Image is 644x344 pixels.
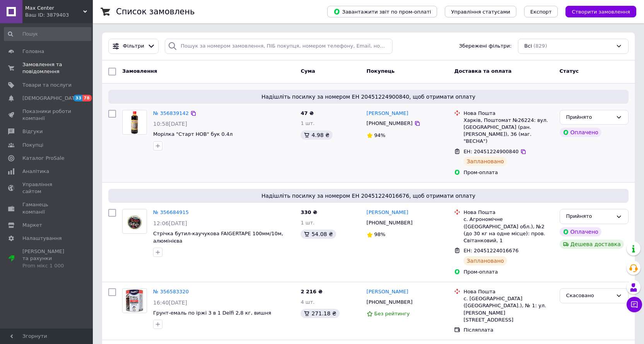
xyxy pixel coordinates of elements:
a: № 356839142 [153,110,189,116]
div: Нова Пошта [463,288,553,295]
a: № 356684915 [153,209,189,215]
a: Фото товару [122,288,147,313]
span: Каталог ProSale [22,155,64,162]
span: 33 [73,95,82,101]
div: 271.18 ₴ [301,309,339,318]
span: Завантажити звіт по пром-оплаті [333,8,431,15]
span: 4 шт. [301,299,314,305]
div: [PHONE_NUMBER] [365,118,414,128]
a: [PERSON_NAME] [367,209,408,216]
span: [DEMOGRAPHIC_DATA] [22,95,80,102]
div: Пром-оплата [463,269,553,276]
h1: Список замовлень [116,7,195,16]
div: Прийнято [566,212,613,221]
div: Пром-оплата [463,169,553,176]
span: Маркет [22,222,42,229]
div: с. Агрономічне ([GEOGRAPHIC_DATA] обл.), №2 (до 30 кг на одне місце): пров. Світанковий, 1 [463,216,553,244]
span: Збережені фільтри: [459,43,512,50]
span: Замовлення та повідомлення [22,61,72,75]
span: Доставка та оплата [454,68,511,74]
span: 78 [82,95,91,101]
input: Пошук [4,27,91,41]
span: 98% [374,231,386,237]
span: 94% [374,132,386,138]
div: Заплановано [463,157,507,166]
a: Стрічка бутил-каучукова FAIGERTAPE 100мм/10м, алюмінієва [153,231,283,244]
div: [PHONE_NUMBER] [365,218,414,228]
div: [PHONE_NUMBER] [365,297,414,307]
span: Надішліть посилку за номером ЕН 20451224016676, щоб отримати оплату [111,192,625,200]
a: Морілка "Старт НОВ" бук 0.4л [153,131,233,137]
div: Нова Пошта [463,110,553,117]
span: Експорт [530,9,552,15]
div: Нова Пошта [463,209,553,216]
span: Покупці [22,142,43,149]
span: Управління статусами [451,9,510,15]
span: 330 ₴ [301,209,317,215]
span: Всі [524,43,532,50]
button: Завантажити звіт по пром-оплаті [327,6,437,17]
div: Оплачено [560,128,601,137]
a: [PERSON_NAME] [367,288,408,296]
span: 47 ₴ [301,110,314,116]
span: Управління сайтом [22,181,72,195]
span: Налаштування [22,235,62,242]
span: Аналітика [22,168,49,175]
img: Фото товару [123,289,146,313]
span: Показники роботи компанії [22,108,72,122]
a: [PERSON_NAME] [367,110,408,117]
a: Фото товару [122,209,147,234]
a: Грунт-емаль по іржі 3 в 1 Delfi 2,8 кг, вишня [153,310,271,316]
span: Створити замовлення [572,9,630,15]
span: Головна [22,48,44,55]
div: 54.08 ₴ [301,229,336,239]
span: [PERSON_NAME] та рахунки [22,248,72,269]
span: Cума [301,68,315,74]
span: Надішліть посилку за номером ЕН 20451224900840, щоб отримати оплату [111,93,625,101]
div: Оплачено [560,227,601,236]
button: Створити замовлення [565,6,636,17]
span: ЕН: 20451224016676 [463,248,518,253]
div: Харків, Поштомат №26224: вул. [GEOGRAPHIC_DATA] (ран. [PERSON_NAME]), 36 (маг. "ВЕСНА") [463,117,553,145]
input: Пошук за номером замовлення, ПІБ покупця, номером телефону, Email, номером накладної [165,39,393,54]
button: Експорт [524,6,558,17]
span: 10:58[DATE] [153,121,187,127]
a: Фото товару [122,110,147,135]
span: (829) [533,43,547,49]
span: 1 шт. [301,220,314,226]
span: 16:40[DATE] [153,300,187,306]
a: Створити замовлення [558,9,636,14]
a: № 356583320 [153,289,189,294]
button: Управління статусами [445,6,516,17]
button: Чат з покупцем [627,297,642,312]
span: Відгуки [22,128,43,135]
span: Товари та послуги [22,82,72,89]
div: Прийнято [566,113,613,122]
div: Заплановано [463,256,507,265]
span: 2 216 ₴ [301,289,322,294]
div: с. [GEOGRAPHIC_DATA] ([GEOGRAPHIC_DATA].), № 1: ул. [PERSON_NAME][STREET_ADDRESS] [463,295,553,323]
span: Фільтри [123,43,144,50]
span: ЕН: 20451224900840 [463,149,518,154]
div: 4.98 ₴ [301,130,332,140]
div: Ваш ID: 3879403 [25,12,93,19]
img: Фото товару [123,110,147,134]
div: Післяплата [463,327,553,334]
div: Дешева доставка [560,240,624,249]
span: Покупець [367,68,395,74]
div: Скасовано [566,292,613,300]
span: Max Center [25,5,83,12]
span: Гаманець компанії [22,201,72,215]
span: 12:06[DATE] [153,220,187,226]
span: 1 шт. [301,120,314,126]
img: Фото товару [126,209,144,233]
div: Prom мікс 1 000 [22,262,72,269]
span: Статус [560,68,579,74]
span: Без рейтингу [374,311,410,317]
span: Замовлення [122,68,157,74]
